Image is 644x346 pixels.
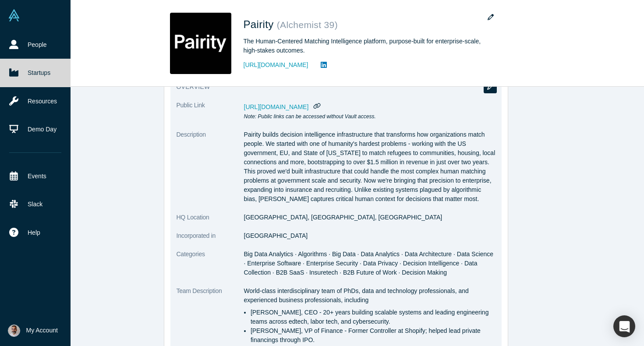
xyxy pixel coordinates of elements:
[244,130,495,204] p: Pairity builds decision intelligence infrastructure that transforms how organizations match peopl...
[8,325,20,337] img: Gotam Bhardwaj's Account
[177,231,244,250] dt: Incorporated in
[177,213,244,231] dt: HQ Location
[251,308,495,326] li: [PERSON_NAME], CEO - 20+ years building scalable systems and leading engineering teams across edt...
[8,325,58,337] button: My Account
[244,37,489,55] div: The Human-Centered Matching Intelligence platform, purpose-built for enterprise-scale, high-stake...
[177,130,244,213] dt: Description
[251,326,495,345] li: [PERSON_NAME], VP of Finance - Former Controller at Shopify; helped lead private financings throu...
[244,103,309,110] span: [URL][DOMAIN_NAME]
[244,60,308,70] a: [URL][DOMAIN_NAME]
[244,231,495,240] dd: [GEOGRAPHIC_DATA]
[26,326,58,335] span: My Account
[177,250,244,286] dt: Categories
[244,113,376,120] em: Note: Public links can be accessed without Vault access.
[177,101,205,110] span: Public Link
[277,20,338,30] small: ( Alchemist 39 )
[244,18,277,30] span: Pairity
[244,251,494,276] span: Big Data Analytics · Algorithms · Big Data · Data Analytics · Data Architecture · Data Science · ...
[28,228,40,237] span: Help
[177,82,483,92] h3: overview
[244,286,495,305] p: World-class interdisciplinary team of PhDs, data and technology professionals, and experienced bu...
[170,13,231,74] img: Pairity's Logo
[244,213,495,222] dd: [GEOGRAPHIC_DATA], [GEOGRAPHIC_DATA], [GEOGRAPHIC_DATA]
[8,9,20,21] img: Alchemist Vault Logo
